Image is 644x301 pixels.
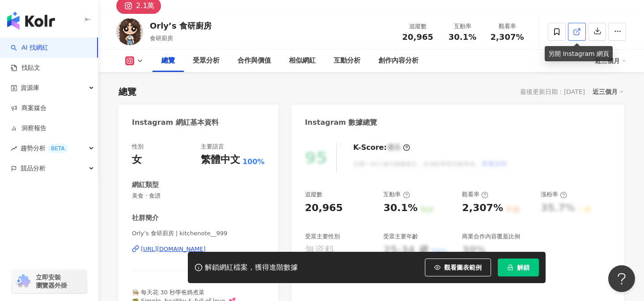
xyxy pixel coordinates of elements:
[11,145,17,152] span: rise
[150,20,212,31] div: Orly’s 食研廚房
[305,118,377,127] div: Instagram 數據總覽
[541,191,567,199] div: 漲粉率
[305,233,340,241] div: 受眾主要性別
[132,118,219,127] div: Instagram 網紅基本資料
[445,22,479,31] div: 互動率
[161,55,175,66] div: 總覽
[132,213,159,223] div: 社群簡介
[11,64,40,72] a: 找貼文
[305,201,343,215] div: 20,965
[201,153,240,167] div: 繁體中文
[205,263,298,272] div: 解鎖網紅檔案，獲得進階數據
[545,46,613,61] div: 另開 Instagram 網頁
[383,233,418,241] div: 受眾主要年齡
[11,43,48,52] a: searchAI 找網紅
[490,22,524,31] div: 觀看率
[425,259,491,276] button: 觀看圖表範例
[520,88,585,95] div: 最後更新日期：[DATE]
[334,55,360,66] div: 互動分析
[462,233,520,241] div: 商業合作內容覆蓋比例
[201,143,224,151] div: 主要語言
[289,55,316,66] div: 相似網紅
[401,22,435,31] div: 追蹤數
[11,104,47,113] a: 商案媒合
[305,191,322,199] div: 追蹤數
[507,264,513,271] span: lock
[378,55,419,66] div: 創作內容分析
[7,12,55,30] img: logo
[517,264,530,271] span: 解鎖
[498,259,539,276] button: 解鎖
[491,33,524,42] span: 2,307%
[21,138,68,158] span: 趨勢分析
[402,32,433,42] span: 20,965
[36,273,67,289] span: 立即安裝 瀏覽器外掛
[132,245,265,253] a: [URL][DOMAIN_NAME]
[353,143,410,153] div: K-Score :
[150,35,173,42] span: 食研廚房
[242,157,264,167] span: 100%
[383,201,417,215] div: 30.1%
[11,124,47,133] a: 洞察報告
[132,143,144,151] div: 性別
[593,86,624,98] div: 近三個月
[449,33,476,42] span: 30.1%
[132,192,265,200] span: 美食 · 食譜
[116,18,143,45] img: KOL Avatar
[21,158,46,178] span: 競品分析
[462,191,488,199] div: 觀看率
[132,153,142,167] div: 女
[237,55,271,66] div: 合作與價值
[119,85,136,98] div: 總覽
[47,144,68,153] div: BETA
[193,55,220,66] div: 受眾分析
[21,78,39,98] span: 資源庫
[132,229,265,237] span: Orly’s 食研廚房 | kitchenote__999
[383,191,410,199] div: 互動率
[305,243,335,257] div: 無資料
[14,274,32,288] img: chrome extension
[12,269,87,293] a: chrome extension立即安裝 瀏覽器外掛
[444,264,482,271] span: 觀看圖表範例
[141,245,206,253] div: [URL][DOMAIN_NAME]
[462,201,503,215] div: 2,307%
[132,180,159,190] div: 網紅類型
